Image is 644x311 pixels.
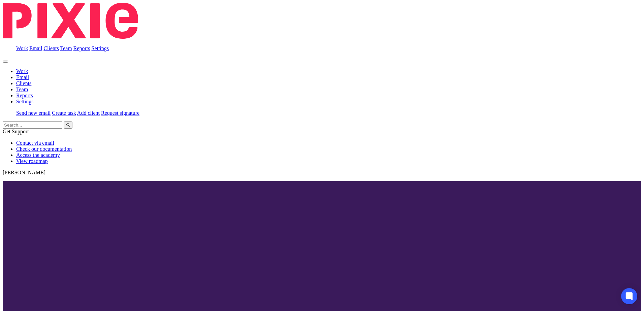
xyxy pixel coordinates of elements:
[64,122,72,129] button: Search
[77,110,100,116] a: Add client
[60,45,72,51] a: Team
[16,110,51,116] a: Send new email
[16,152,60,158] a: Access the academy
[16,146,72,152] a: Check our documentation
[3,129,29,134] span: Get Support
[101,110,139,116] a: Request signature
[73,45,90,51] a: Reports
[43,45,59,51] a: Clients
[16,99,34,104] a: Settings
[16,74,29,80] a: Email
[52,110,76,116] a: Create task
[3,3,138,39] img: Pixie
[16,68,28,74] a: Work
[16,158,48,164] a: View roadmap
[3,122,62,129] input: Search
[16,45,28,51] a: Work
[16,87,28,92] a: Team
[29,45,42,51] a: Email
[3,170,641,176] p: [PERSON_NAME]
[16,80,31,86] a: Clients
[16,140,54,146] a: Contact via email
[92,45,109,51] a: Settings
[16,93,33,98] a: Reports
